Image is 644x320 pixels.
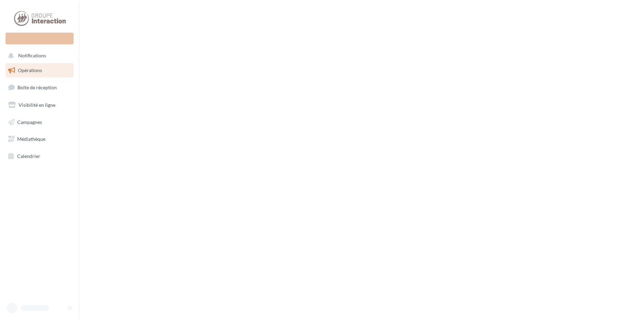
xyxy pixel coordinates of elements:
[4,63,75,78] a: Opérations
[18,53,46,59] span: Notifications
[4,132,75,146] a: Médiathèque
[18,84,57,90] span: Boîte de réception
[4,149,75,163] a: Calendrier
[17,136,45,142] span: Médiathèque
[18,67,42,73] span: Opérations
[17,119,42,125] span: Campagnes
[4,115,75,129] a: Campagnes
[4,80,75,95] a: Boîte de réception
[19,102,55,108] span: Visibilité en ligne
[4,98,75,112] a: Visibilité en ligne
[17,153,40,159] span: Calendrier
[6,33,74,44] div: Nouvelle campagne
